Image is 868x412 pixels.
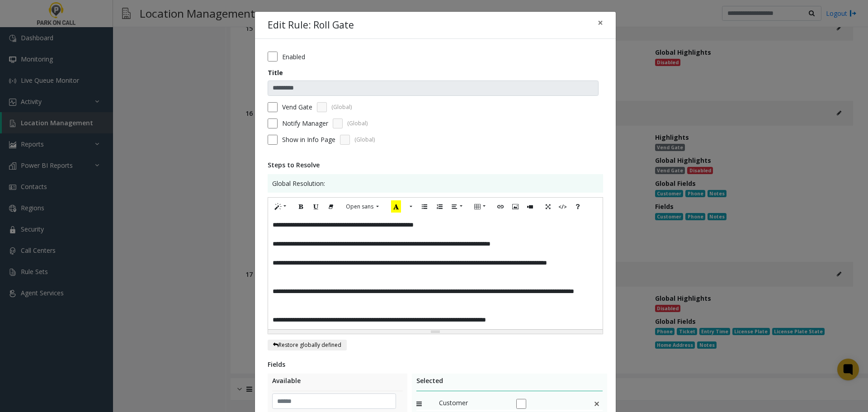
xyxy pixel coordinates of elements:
button: Code View [555,200,571,214]
button: Full Screen [540,200,556,214]
button: Restore globally defined [268,340,347,350]
span: (Global) [354,136,375,144]
button: Close [591,12,609,34]
button: Recent Color [386,200,406,214]
button: Underline (CTRL+U) [308,200,324,214]
label: Enabled [282,52,305,62]
span: Open sans [346,203,373,210]
button: Table [470,200,491,214]
button: Video [523,200,538,214]
button: Link (CTRL+K) [493,200,508,214]
span: (Global) [331,103,352,111]
button: More Color [406,200,415,214]
button: Unordered list (CTRL+SHIFT+NUM7) [417,200,432,214]
div: Selected [416,376,603,391]
button: Picture [508,200,523,214]
div: Available [272,376,403,391]
div: Steps to Resolve [268,160,603,170]
button: Remove Font Style (CTRL+\) [323,200,339,214]
button: Bold (CTRL+B) [293,200,309,214]
label: Title [268,68,283,77]
button: Style [270,200,291,214]
button: Help [570,200,585,214]
span: Global Resolution: [272,179,325,188]
button: Paragraph [447,200,467,214]
label: Vend Gate [282,102,312,112]
span: Show in Info Page [282,135,335,144]
div: Fields [268,360,603,369]
label: Notify Manager [282,118,328,128]
span: (Global) [347,119,368,128]
span: Customer [439,398,507,410]
img: false [593,398,600,410]
button: Ordered list (CTRL+SHIFT+NUM8) [432,200,447,214]
h4: Edit Rule: Roll Gate [268,18,354,33]
div: Resize [268,330,603,334]
span: × [598,16,603,29]
button: Font Family [341,200,384,213]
